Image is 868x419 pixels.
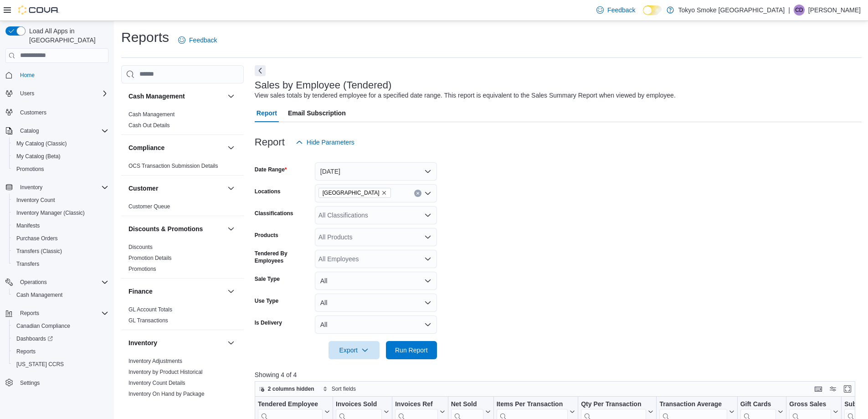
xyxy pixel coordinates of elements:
[13,164,108,175] span: Promotions
[395,400,437,409] div: Invoices Ref
[386,341,437,359] button: Run Report
[128,379,185,387] span: Inventory Count Details
[9,320,112,332] button: Canadian Compliance
[13,321,74,331] a: Canadian Compliance
[255,80,392,91] h3: Sales by Employee (Tendered)
[13,346,39,357] a: Reports
[13,207,108,218] span: Inventory Manager (Classic)
[13,246,108,257] span: Transfers (Classic)
[381,190,387,196] button: Remove Thunder Bay Memorial from selection in this group
[128,380,185,386] a: Inventory Count Details
[16,209,85,217] span: Inventory Manager (Classic)
[16,166,44,173] span: Promotions
[128,357,182,365] span: Inventory Adjustments
[226,337,236,348] button: Inventory
[175,31,221,49] a: Feedback
[2,376,112,389] button: Settings
[581,400,646,409] div: Qty Per Transaction
[255,210,293,217] label: Classifications
[20,279,47,286] span: Operations
[255,383,318,394] button: 2 columns hidden
[496,400,568,409] div: Items Per Transaction
[128,143,224,152] button: Compliance
[128,391,205,397] a: Inventory On Hand by Package
[16,153,61,160] span: My Catalog (Beta)
[121,160,244,175] div: Compliance
[20,72,35,79] span: Home
[13,333,56,344] a: Dashboards
[16,277,108,288] span: Operations
[128,203,170,210] span: Customer Queue
[9,258,112,270] button: Transfers
[16,222,40,229] span: Manifests
[794,5,805,16] div: Corey Despres
[257,104,277,122] span: Report
[121,28,169,47] h1: Reports
[128,92,224,101] button: Cash Management
[451,400,483,409] div: Net Sold
[13,333,108,344] span: Dashboards
[789,400,831,409] div: Gross Sales
[128,255,172,261] a: Promotion Details
[255,188,281,195] label: Locations
[128,184,224,193] button: Customer
[788,5,790,16] p: |
[9,232,112,245] button: Purchase Orders
[13,233,108,244] span: Purchase Orders
[16,182,46,193] button: Inventory
[9,163,112,176] button: Promotions
[128,287,224,296] button: Finance
[13,290,66,300] a: Cash Management
[9,345,112,358] button: Reports
[9,207,112,219] button: Inventory Manager (Classic)
[424,190,431,197] button: Open list of options
[128,338,157,347] h3: Inventory
[18,5,59,15] img: Cova
[255,370,862,379] p: Showing 4 of 4
[13,151,108,162] span: My Catalog (Beta)
[16,260,39,268] span: Transfers
[128,243,153,251] span: Discounts
[128,224,224,233] button: Discounts & Promotions
[395,346,428,355] span: Run Report
[128,162,218,170] span: OCS Transaction Submission Details
[189,36,217,45] span: Feedback
[128,184,158,193] h3: Customer
[9,358,112,371] button: [US_STATE] CCRS
[336,400,382,409] div: Invoices Sold
[842,383,853,394] button: Enter fullscreen
[128,369,203,375] a: Inventory by Product Historical
[16,107,50,118] a: Customers
[255,137,285,148] h3: Report
[13,346,108,357] span: Reports
[323,188,380,197] span: [GEOGRAPHIC_DATA]
[20,184,42,191] span: Inventory
[16,348,36,355] span: Reports
[255,250,311,264] label: Tendered By Employees
[2,87,112,100] button: Users
[424,255,431,263] button: Open list of options
[5,65,108,413] nav: Complex example
[643,5,662,15] input: Dark Mode
[20,90,34,97] span: Users
[128,92,185,101] h3: Cash Management
[13,207,88,218] a: Inventory Manager (Classic)
[128,163,218,169] a: OCS Transaction Submission Details
[9,332,112,345] a: Dashboards
[16,88,108,99] span: Users
[128,254,172,262] span: Promotion Details
[255,319,282,326] label: Is Delivery
[16,182,108,193] span: Inventory
[2,181,112,194] button: Inventory
[268,385,314,393] span: 2 columns hidden
[128,287,153,296] h3: Finance
[226,91,236,102] button: Cash Management
[121,109,244,134] div: Cash Management
[319,383,360,394] button: Sort fields
[16,70,38,81] a: Home
[9,245,112,258] button: Transfers (Classic)
[128,317,168,324] a: GL Transactions
[128,111,175,118] a: Cash Management
[258,400,323,409] div: Tendered Employee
